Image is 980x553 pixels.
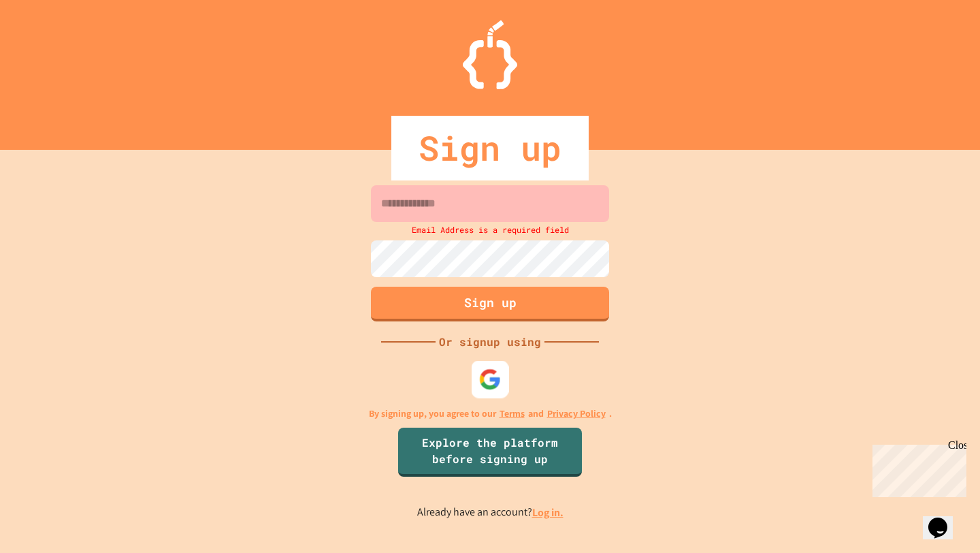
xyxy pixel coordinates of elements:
iframe: chat widget [867,439,966,497]
div: Chat with us now!Close [5,5,94,86]
button: Sign up [371,287,609,321]
p: Already have an account? [417,504,563,521]
img: google-icon.svg [479,368,502,391]
img: Logo.svg [463,20,517,89]
div: Sign up [391,116,589,180]
div: Email Address is a required field [367,222,612,237]
a: Privacy Policy [547,407,606,421]
a: Explore the platform before signing up [398,428,582,477]
div: Or signup using [436,334,544,350]
p: By signing up, you agree to our and . [369,407,612,421]
a: Log in. [532,505,563,520]
iframe: chat widget [923,499,966,539]
a: Terms [500,407,525,421]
